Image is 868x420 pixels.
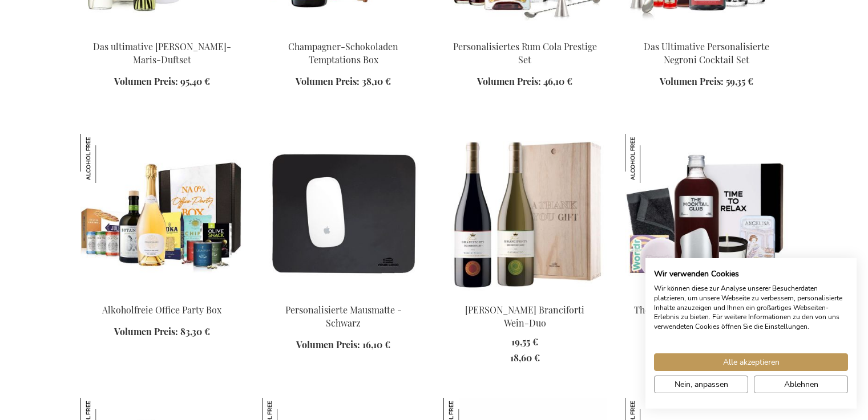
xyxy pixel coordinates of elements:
a: Personalisierte Mausmatte - Schwarz [285,304,402,329]
span: Volumen Preis: [296,339,360,350]
img: Feudi Bordonaro Branciforti Wine Duo [443,134,607,293]
button: Akzeptieren Sie alle cookies [654,353,848,371]
a: Volumen Preis: 38,10 € [296,75,391,88]
a: [PERSON_NAME] Branciforti Wein-Duo [465,304,584,329]
a: Champagner-Schokoladen Temptations Box [288,40,398,66]
span: 19,55 € [511,336,538,348]
a: The Ultimate Marie-Stella-Maris Fragrance Set [80,26,244,36]
a: Volumen Preis: 46,10 € [477,75,572,88]
a: Personalisiertes Rum Cola Prestige Set [453,40,597,66]
span: Volumen Preis: [296,75,360,87]
a: The Mocktail Club Luxus Relax Box [634,304,778,316]
span: Volumen Preis: [660,75,724,87]
a: The Ultimate Personalized Negroni Cocktail Set [625,26,788,36]
span: Nein, anpassen [675,378,728,390]
a: Champagne Chocolate Temptations Box [262,26,425,36]
span: Alle akzeptieren [723,356,780,368]
span: Volumen Preis: [477,75,541,87]
a: Volumen Preis: 59,35 € [660,75,753,88]
a: Das Ultimative Personalisierte Negroni Cocktail Set [644,40,769,66]
a: Das ultimative [PERSON_NAME]-Maris-Duftset [93,40,231,66]
a: Non-Alcoholic Office Party Box Alkoholfreie Office Party Box [80,289,244,300]
h2: Wir verwenden Cookies [654,269,848,279]
span: 59,35 € [726,75,753,87]
button: Alle verweigern cookies [754,376,848,393]
button: cookie Einstellungen anpassen [654,376,748,393]
img: Personalised Leather Mouse Pad - Black [262,134,425,293]
span: 18,60 € [510,352,540,364]
span: 38,10 € [362,75,391,87]
a: Volumen Preis: 16,10 € [296,339,390,352]
span: Ablehnen [784,378,818,390]
p: Wir können diese zur Analyse unserer Besucherdaten platzieren, um unsere Webseite zu verbessern, ... [654,284,848,332]
span: Volumen Preis: [114,75,178,87]
span: 16,10 € [362,339,390,350]
span: Volumen Preis: [114,325,178,337]
a: Alkoholfreie Office Party Box [102,304,221,316]
a: Personalised Rum Cola Prestige Set [443,26,607,36]
img: The Mocktail Club Luxus Relax Box [625,134,674,183]
span: 83,30 € [180,325,210,337]
img: Alkoholfreie Office Party Box [80,134,130,183]
a: 18,60 € [510,352,540,365]
img: Non-Alcoholic Office Party Box [80,134,244,293]
img: The Mocktail Club Luxury Relax Box [625,134,788,293]
a: The Mocktail Club Luxury Relax Box The Mocktail Club Luxus Relax Box [625,289,788,300]
span: 95,40 € [180,75,210,87]
a: Personalised Leather Mouse Pad - Black [262,289,425,300]
a: Feudi Bordonaro Branciforti Wine Duo [443,289,607,300]
a: Volumen Preis: 83,30 € [114,325,210,339]
span: 46,10 € [543,75,572,87]
a: Volumen Preis: 95,40 € [114,75,210,88]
